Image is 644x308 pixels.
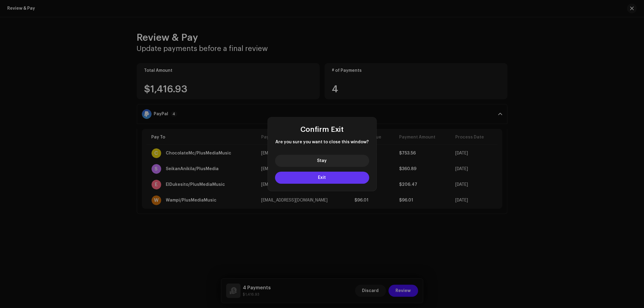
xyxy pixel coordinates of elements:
[317,159,327,163] span: Stay
[275,155,369,167] button: Stay
[300,126,344,133] span: Confirm Exit
[318,176,326,180] span: Exit
[275,139,369,145] span: Are you sure you want to close this window?
[275,172,369,184] button: Exit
